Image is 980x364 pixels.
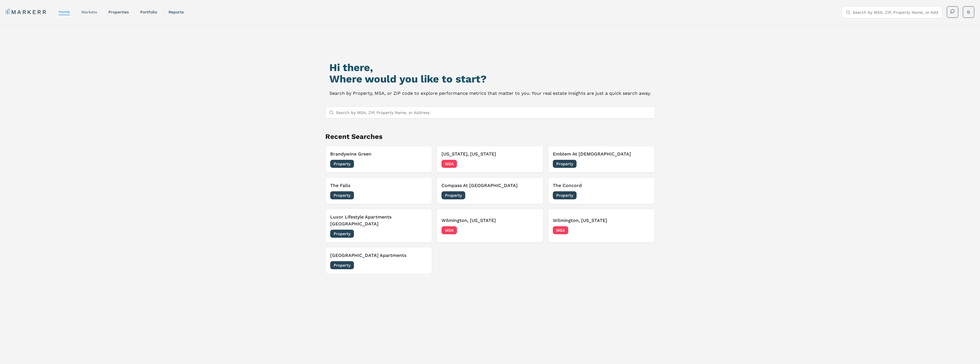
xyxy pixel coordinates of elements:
[553,160,577,168] span: Property
[853,7,939,18] input: Search by MSA, ZIP, Property Name, or Address
[442,226,457,234] span: MSA
[81,10,97,14] a: markets
[330,182,427,189] h3: The Falls
[140,10,157,14] a: Portfolio
[325,209,432,243] button: Remove Luxor Lifestyle Apartments WilmingtonLuxor Lifestyle Apartments [GEOGRAPHIC_DATA]Property[...
[336,107,651,118] input: Search by MSA, ZIP, Property Name, or Address
[329,62,651,73] h1: Hi there,
[108,10,129,14] a: properties
[526,192,538,198] span: [DATE]
[325,132,655,141] h2: Recent Searches
[414,231,427,237] span: [DATE]
[637,161,650,167] span: [DATE]
[442,191,465,199] span: Property
[169,10,184,14] a: reports
[330,230,354,238] span: Property
[414,262,427,268] span: [DATE]
[329,73,651,85] h2: Where would you like to start?
[437,146,543,173] button: Remove Washington, District of Columbia[US_STATE], [US_STATE]MSA[DATE]
[548,146,655,173] button: Remove Emblem At ChristianaEmblem At [DEMOGRAPHIC_DATA]Property[DATE]
[325,247,432,274] button: Remove River House Apartments[GEOGRAPHIC_DATA] ApartmentsProperty[DATE]
[637,227,650,233] span: [DATE]
[414,192,427,198] span: [DATE]
[6,8,47,16] a: MARKERR
[526,227,538,233] span: [DATE]
[553,226,568,234] span: MSA
[553,217,650,224] h3: Wilmington, [US_STATE]
[553,151,650,158] h3: Emblem At [DEMOGRAPHIC_DATA]
[963,6,974,18] button: D
[329,89,651,97] p: Search by Property, MSA, or ZIP code to explore performance metrics that matter to you. Your real...
[330,160,354,168] span: Property
[967,9,970,15] span: D
[330,191,354,199] span: Property
[330,252,427,259] h3: [GEOGRAPHIC_DATA] Apartments
[442,217,538,224] h3: Wilmington, [US_STATE]
[442,182,538,189] h3: Compass At [GEOGRAPHIC_DATA]
[437,177,543,204] button: Remove Compass At The GroveCompass At [GEOGRAPHIC_DATA]Property[DATE]
[414,161,427,167] span: [DATE]
[330,214,427,227] h3: Luxor Lifestyle Apartments [GEOGRAPHIC_DATA]
[442,151,538,158] h3: [US_STATE], [US_STATE]
[59,9,70,14] a: home
[330,261,354,269] span: Property
[442,160,457,168] span: MSA
[637,192,650,198] span: [DATE]
[325,146,432,173] button: Remove Brandywine GreenBrandywine GreenProperty[DATE]
[548,177,655,204] button: Remove The ConcordThe ConcordProperty[DATE]
[553,191,577,199] span: Property
[437,209,543,243] button: Remove Wilmington, DelawareWilmington, [US_STATE]MSA[DATE]
[330,151,427,158] h3: Brandywine Green
[325,177,432,204] button: Remove The FallsThe FallsProperty[DATE]
[553,182,650,189] h3: The Concord
[548,209,655,243] button: Remove Wilmington, DelawareWilmington, [US_STATE]MSA[DATE]
[526,161,538,167] span: [DATE]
